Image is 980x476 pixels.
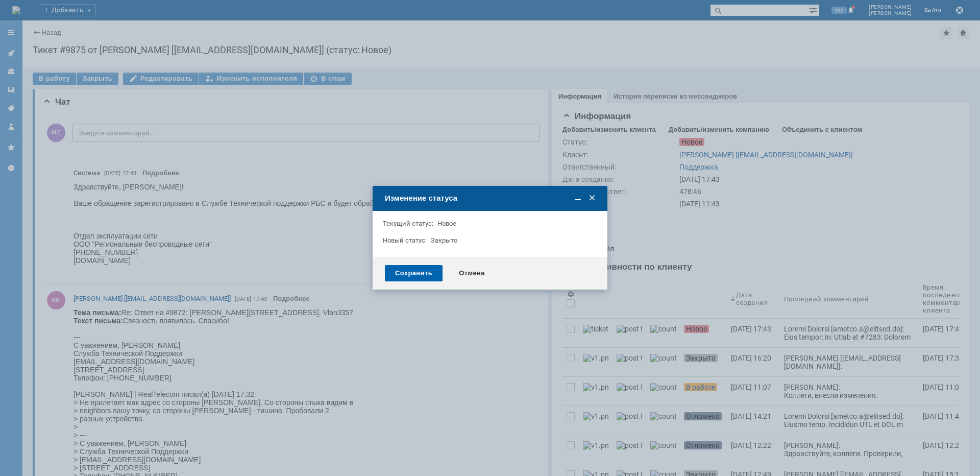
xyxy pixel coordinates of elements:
[385,194,597,203] div: Изменение статуса
[437,220,456,227] span: Новое
[383,236,427,244] label: Новый статус:
[587,193,597,203] span: Закрыть
[431,236,457,244] span: Закрыто
[573,193,583,203] span: Свернуть (Ctrl + M)
[383,220,433,227] label: Текущий статус:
